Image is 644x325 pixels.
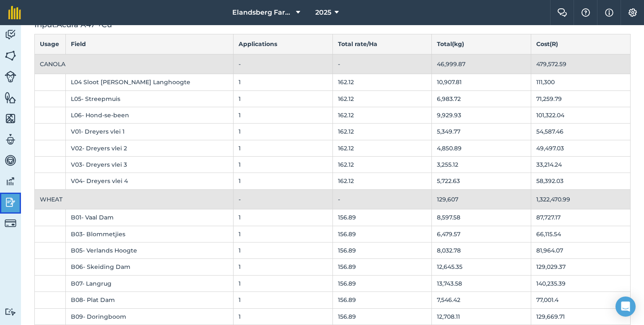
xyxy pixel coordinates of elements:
td: - [332,54,432,74]
td: 4,850.89 [432,140,531,156]
td: 8,597.58 [432,209,531,226]
th: Cost ( R ) [531,34,631,54]
span: Elandsberg Farms [232,8,293,18]
td: 129,029.37 [531,259,631,275]
img: svg+xml;base64,PHN2ZyB4bWxucz0iaHR0cDovL3d3dy53My5vcmcvMjAwMC9zdmciIHdpZHRoPSI1NiIgaGVpZ2h0PSI2MC... [5,91,16,104]
td: 9,929.93 [432,107,531,123]
th: Field [66,34,233,54]
td: V02- Dreyers vlei 2 [66,140,233,156]
td: 129,607 [432,189,531,209]
td: L06- Hond-se-been [66,107,233,123]
td: - [233,189,332,209]
td: B08- Plat Dam [66,292,233,308]
img: svg+xml;base64,PHN2ZyB4bWxucz0iaHR0cDovL3d3dy53My5vcmcvMjAwMC9zdmciIHdpZHRoPSI1NiIgaGVpZ2h0PSI2MC... [5,49,16,62]
td: 111,300 [531,74,631,90]
td: - [233,54,332,74]
th: WHEAT [35,189,234,209]
td: 87,727.17 [531,209,631,226]
td: 5,349.77 [432,124,531,140]
td: 6,479.57 [432,226,531,242]
td: - [332,189,432,209]
td: 7,546.42 [432,292,531,308]
td: 1 [233,107,332,123]
td: 162.12 [332,74,432,90]
img: A cog icon [628,8,638,17]
img: svg+xml;base64,PD94bWwgdmVyc2lvbj0iMS4wIiBlbmNvZGluZz0idXRmLTgiPz4KPCEtLSBHZW5lcmF0b3I6IEFkb2JlIE... [5,133,16,146]
td: 1 [233,259,332,275]
td: B07- Langrug [66,275,233,291]
td: 129,669.71 [531,308,631,325]
img: Two speech bubbles overlapping with the left bubble in the forefront [557,8,567,17]
img: fieldmargin Logo [8,6,21,19]
td: V03- Dreyers vlei 3 [66,157,233,173]
th: Total rate / Ha [332,34,432,54]
td: B05- Verlands Hoogte [66,242,233,259]
td: 162.12 [332,173,432,189]
td: B01- Vaal Dam [66,209,233,226]
td: 1 [233,173,332,189]
td: 71,259.79 [531,90,631,107]
td: 12,645.35 [432,259,531,275]
td: 6,983.72 [432,90,531,107]
td: 77,001.4 [531,292,631,308]
td: 156.89 [332,259,432,275]
td: 81,964.07 [531,242,631,259]
td: B03- Blommetjies [66,226,233,242]
img: svg+xml;base64,PD94bWwgdmVyc2lvbj0iMS4wIiBlbmNvZGluZz0idXRmLTgiPz4KPCEtLSBHZW5lcmF0b3I6IEFkb2JlIE... [5,217,16,229]
td: 1 [233,242,332,259]
td: 156.89 [332,226,432,242]
td: L04 Sloot [PERSON_NAME] Langhoogte [66,74,233,90]
img: svg+xml;base64,PHN2ZyB4bWxucz0iaHR0cDovL3d3dy53My5vcmcvMjAwMC9zdmciIHdpZHRoPSI1NiIgaGVpZ2h0PSI2MC... [5,112,16,125]
td: 101,322.04 [531,107,631,123]
td: 58,392.03 [531,173,631,189]
img: svg+xml;base64,PD94bWwgdmVyc2lvbj0iMS4wIiBlbmNvZGluZz0idXRmLTgiPz4KPCEtLSBHZW5lcmF0b3I6IEFkb2JlIE... [5,196,16,209]
td: 1 [233,124,332,140]
td: 479,572.59 [531,54,631,74]
td: 1 [233,157,332,173]
img: svg+xml;base64,PD94bWwgdmVyc2lvbj0iMS4wIiBlbmNvZGluZz0idXRmLTgiPz4KPCEtLSBHZW5lcmF0b3I6IEFkb2JlIE... [5,175,16,188]
td: 13,743.58 [432,275,531,291]
th: CANOLA [35,54,234,74]
td: 1 [233,226,332,242]
td: 10,907.81 [432,74,531,90]
img: svg+xml;base64,PD94bWwgdmVyc2lvbj0iMS4wIiBlbmNvZGluZz0idXRmLTgiPz4KPCEtLSBHZW5lcmF0b3I6IEFkb2JlIE... [5,154,16,167]
td: 12,708.11 [432,308,531,325]
td: B09- Doringboom [66,308,233,325]
img: svg+xml;base64,PD94bWwgdmVyc2lvbj0iMS4wIiBlbmNvZGluZz0idXRmLTgiPz4KPCEtLSBHZW5lcmF0b3I6IEFkb2JlIE... [5,71,16,83]
td: V04- Dreyers vlei 4 [66,173,233,189]
td: 162.12 [332,157,432,173]
td: 156.89 [332,275,432,291]
span: 2025 [315,8,331,18]
img: A question mark icon [581,8,591,17]
td: 162.12 [332,90,432,107]
td: 8,032.78 [432,242,531,259]
td: 1 [233,90,332,107]
td: V01- Dreyers vlei 1 [66,124,233,140]
td: 162.12 [332,124,432,140]
th: Applications [233,34,332,54]
td: 156.89 [332,292,432,308]
td: 1 [233,74,332,90]
th: Usage [35,34,66,54]
td: 156.89 [332,308,432,325]
td: 162.12 [332,107,432,123]
td: 156.89 [332,242,432,259]
td: 5,722.63 [432,173,531,189]
div: Open Intercom Messenger [615,297,636,317]
td: 1 [233,209,332,226]
td: 156.89 [332,209,432,226]
td: 1,322,470.99 [531,189,631,209]
td: 1 [233,308,332,325]
td: 46,999.87 [432,54,531,74]
td: 66,115.54 [531,226,631,242]
th: Total ( kg ) [432,34,531,54]
img: svg+xml;base64,PD94bWwgdmVyc2lvbj0iMS4wIiBlbmNvZGluZz0idXRmLTgiPz4KPCEtLSBHZW5lcmF0b3I6IEFkb2JlIE... [5,28,16,41]
td: L05- Streepmuis [66,90,233,107]
td: B06- Skeiding Dam [66,259,233,275]
td: 1 [233,275,332,291]
td: 49,497.03 [531,140,631,156]
img: svg+xml;base64,PHN2ZyB4bWxucz0iaHR0cDovL3d3dy53My5vcmcvMjAwMC9zdmciIHdpZHRoPSIxNyIgaGVpZ2h0PSIxNy... [605,8,613,18]
img: svg+xml;base64,PD94bWwgdmVyc2lvbj0iMS4wIiBlbmNvZGluZz0idXRmLTgiPz4KPCEtLSBHZW5lcmF0b3I6IEFkb2JlIE... [5,308,16,316]
td: 3,255.12 [432,157,531,173]
td: 1 [233,140,332,156]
